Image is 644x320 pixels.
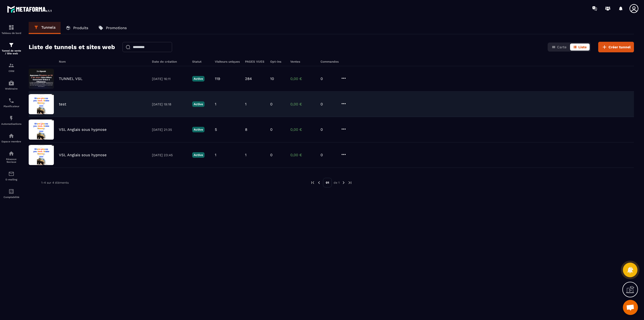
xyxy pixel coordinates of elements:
img: formation [8,62,14,68]
a: Mở cuộc trò chuyện [623,300,638,315]
h6: Ventes [290,60,315,63]
button: Carte [549,44,570,51]
a: emailemailE-mailing [1,167,21,185]
span: Liste [578,45,587,49]
p: 1-4 sur 4 éléments [41,181,69,184]
h6: Opt-ins [270,60,285,63]
a: formationformationTunnel de vente / Site web [1,38,21,59]
h6: Commandes [320,60,339,63]
p: [DATE] 19:18 [152,102,187,106]
img: image [29,94,54,114]
span: Carte [557,45,567,49]
h6: Nom [59,60,147,63]
p: Webinaire [1,87,21,90]
a: Tunnels [29,22,61,34]
p: de 1 [334,181,340,185]
p: 0,00 € [290,153,315,157]
p: 01 [323,178,332,187]
p: 284 [245,76,252,81]
a: formationformationTableau de bord [1,21,21,38]
p: TUNNEL VSL [59,76,83,81]
p: Automatisations [1,123,21,125]
p: 0 [320,76,336,81]
img: social-network [8,150,14,156]
p: 0 [270,127,272,132]
img: image [29,69,54,89]
h6: PAGES VUES [245,60,265,63]
a: automationsautomationsAutomatisations [1,111,21,129]
img: scheduler [8,98,14,104]
p: 0 [320,153,336,157]
img: image [29,145,54,165]
img: prev [310,180,315,185]
p: Planificateur [1,105,21,108]
p: 1 [215,153,216,157]
p: Active [192,76,205,82]
p: 0,00 € [290,76,315,81]
p: Réseaux Sociaux [1,158,21,163]
p: 10 [270,76,274,81]
a: Produits [61,22,93,34]
h6: Statut [192,60,210,63]
p: 0,00 € [290,102,315,106]
p: Active [192,127,205,132]
p: Comptabilité [1,196,21,198]
h6: Visiteurs uniques [215,60,240,63]
img: accountant [8,188,14,194]
h2: Liste de tunnels et sites web [29,42,115,52]
img: automations [8,80,14,86]
img: automations [8,133,14,139]
a: automationsautomationsEspace membre [1,129,21,147]
a: Promotions [93,22,132,34]
p: 0 [320,102,336,106]
p: Tunnels [41,25,56,30]
button: Créer tunnel [598,42,634,52]
p: 1 [245,153,247,157]
p: Produits [73,26,88,30]
h6: Date de création [152,60,187,63]
a: accountantaccountantComptabilité [1,185,21,202]
a: social-networksocial-networkRéseaux Sociaux [1,147,21,167]
a: schedulerschedulerPlanificateur [1,94,21,111]
img: next [348,180,352,185]
p: Active [192,152,205,158]
img: email [8,171,14,177]
img: formation [8,24,14,30]
p: VSL Anglais sous hypnose [59,127,107,132]
img: logo [7,5,52,14]
p: [DATE] 23:45 [152,153,187,157]
p: 5 [215,127,217,132]
p: 0 [270,153,272,157]
img: automations [8,115,14,121]
img: prev [317,180,321,185]
p: Tunnel de vente / Site web [1,49,21,55]
p: [DATE] 16:11 [152,77,187,81]
p: Promotions [106,26,127,30]
p: E-mailing [1,178,21,181]
img: next [341,180,346,185]
p: 119 [215,76,220,81]
p: 8 [245,127,247,132]
p: Active [192,101,205,107]
button: Liste [570,44,590,51]
p: CRM [1,70,21,72]
p: test [59,102,66,106]
p: 0,00 € [290,127,315,132]
span: Créer tunnel [609,45,631,50]
p: Espace membre [1,140,21,143]
p: 0 [270,102,272,106]
p: 1 [245,102,247,106]
p: [DATE] 21:35 [152,128,187,132]
p: VSL Anglais sous hypnose [59,153,107,157]
p: 1 [215,102,216,106]
img: formation [8,42,14,48]
a: formationformationCRM [1,59,21,76]
a: automationsautomationsWebinaire [1,76,21,94]
p: Tableau de bord [1,32,21,34]
p: 0 [320,127,336,132]
img: image [29,119,54,140]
